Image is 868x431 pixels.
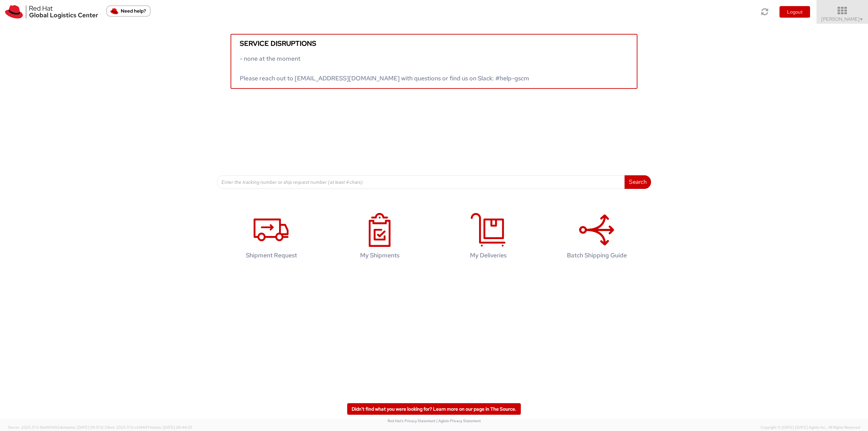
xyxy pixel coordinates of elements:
[150,425,192,430] span: master, [DATE] 08:44:05
[231,34,637,89] a: Service disruptions - none at the moment Please reach out to [EMAIL_ADDRESS][DOMAIN_NAME] with qu...
[240,40,628,47] h5: Service disruptions
[217,175,625,189] input: Enter the tracking number or ship request number (at least 4 chars)
[336,252,423,259] h4: My Shipments
[105,425,192,430] span: Client: 2025.17.0-cb14447
[64,425,104,430] span: master, [DATE] 09:51:12
[437,206,539,269] a: My Deliveries
[546,206,648,269] a: Batch Shipping Guide
[347,403,521,415] a: Didn't find what you were looking for? Learn more on our page in The Source.
[106,5,151,17] button: Need help?
[240,55,529,82] span: - none at the moment Please reach out to [EMAIL_ADDRESS][DOMAIN_NAME] with questions or find us o...
[388,418,435,423] a: Red Hat's Privacy Statement
[780,6,810,18] button: Logout
[436,418,481,423] a: | Agistix Privacy Statement
[445,252,532,259] h4: My Deliveries
[761,425,860,430] span: Copyright © [DATE]-[DATE] Agistix Inc., All Rights Reserved
[821,16,864,22] span: [PERSON_NAME]
[5,5,98,19] img: rh-logistics-00dfa346123c4ec078e1.svg
[860,17,864,22] span: ▼
[228,252,315,259] h4: Shipment Request
[220,206,322,269] a: Shipment Request
[625,175,651,189] button: Search
[8,425,104,430] span: Server: 2025.17.0-16a969492de
[329,206,431,269] a: My Shipments
[553,252,640,259] h4: Batch Shipping Guide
